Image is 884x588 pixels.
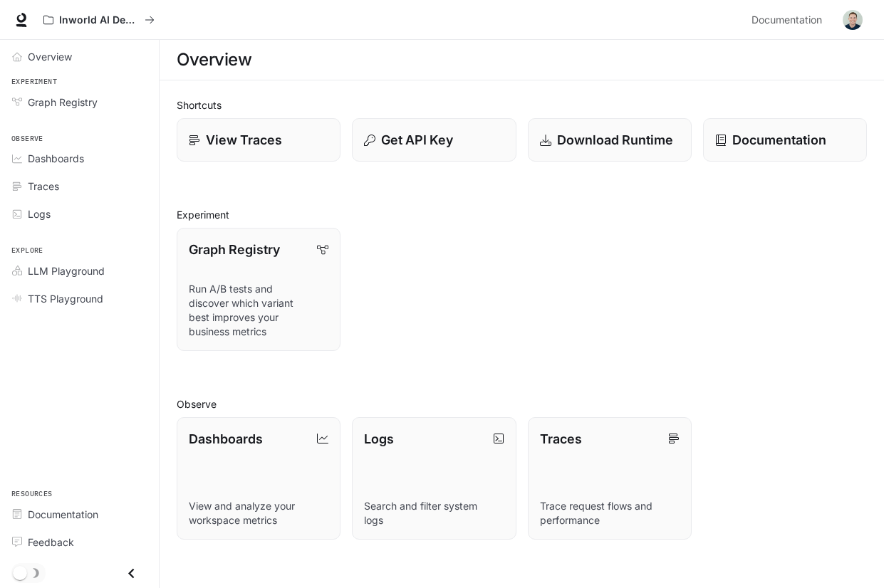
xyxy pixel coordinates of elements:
[6,201,153,226] a: Logs
[177,228,340,351] a: Graph RegistryRun A/B tests and discover which variant best improves your business metrics
[28,49,72,64] span: Overview
[528,118,692,162] a: Download Runtime
[115,559,147,588] button: Close drawer
[177,118,340,162] a: View Traces
[6,286,153,311] a: TTS Playground
[6,146,153,171] a: Dashboards
[177,46,251,74] h1: Overview
[177,397,867,411] h2: Observe
[381,130,453,149] p: Get API Key
[352,417,516,540] a: LogsSearch and filter system logs
[746,6,833,34] a: Documentation
[189,429,263,448] p: Dashboards
[13,565,27,580] span: Dark mode toggle
[28,291,103,306] span: TTS Playground
[6,530,153,555] a: Feedback
[37,6,161,34] button: All workspaces
[177,417,340,540] a: DashboardsView and analyze your workspace metrics
[206,130,282,149] p: View Traces
[528,417,692,540] a: TracesTrace request flows and performance
[6,90,153,115] a: Graph Registry
[6,44,153,69] a: Overview
[364,429,394,448] p: Logs
[540,429,582,448] p: Traces
[28,95,98,110] span: Graph Registry
[843,10,863,30] img: User avatar
[6,174,153,199] a: Traces
[28,179,59,194] span: Traces
[177,98,867,112] h2: Shortcuts
[189,282,328,339] p: Run A/B tests and discover which variant best improves your business metrics
[352,118,516,162] button: Get API Key
[28,151,84,166] span: Dashboards
[28,535,74,550] span: Feedback
[838,6,867,34] button: User avatar
[752,11,822,29] span: Documentation
[557,130,673,149] p: Download Runtime
[6,502,153,527] a: Documentation
[189,240,280,259] p: Graph Registry
[6,258,153,283] a: LLM Playground
[540,499,680,527] p: Trace request flows and performance
[28,206,51,221] span: Logs
[189,499,328,527] p: View and analyze your workspace metrics
[28,507,98,522] span: Documentation
[364,499,504,527] p: Search and filter system logs
[28,263,105,278] span: LLM Playground
[732,130,826,149] p: Documentation
[59,14,139,26] p: Inworld AI Demos
[703,118,867,162] a: Documentation
[177,207,867,222] h2: Experiment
